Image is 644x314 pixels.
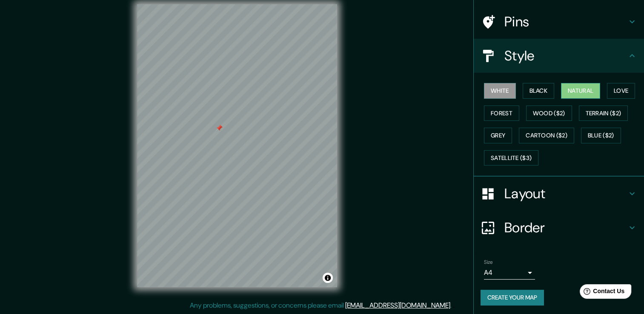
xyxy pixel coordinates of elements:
div: Style [474,39,644,73]
button: Cartoon ($2) [519,128,574,143]
div: Border [474,211,644,245]
a: [EMAIL_ADDRESS][DOMAIN_NAME] [345,301,450,310]
div: Layout [474,177,644,211]
button: Blue ($2) [581,128,621,143]
button: Terrain ($2) [579,106,628,121]
button: Love [607,83,635,99]
h4: Style [504,47,627,64]
button: Create your map [481,290,544,305]
button: Black [523,83,555,99]
iframe: Help widget launcher [568,281,635,305]
h4: Layout [504,185,627,202]
h4: Pins [504,13,627,30]
canvas: Map [137,4,337,287]
button: Toggle attribution [323,273,333,283]
button: Wood ($2) [526,106,572,121]
button: Forest [484,106,519,121]
div: A4 [484,266,535,280]
button: Grey [484,128,512,143]
label: Size [484,259,493,266]
button: Natural [561,83,600,99]
h4: Border [504,219,627,236]
div: Pins [474,5,644,39]
div: . [453,300,455,311]
button: White [484,83,516,99]
p: Any problems, suggestions, or concerns please email . [190,300,452,311]
div: . [452,300,453,311]
button: Satellite ($3) [484,150,538,166]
